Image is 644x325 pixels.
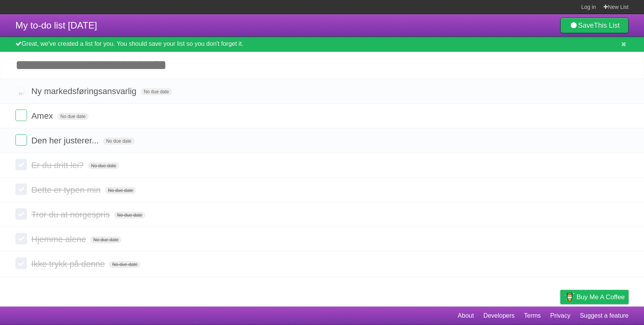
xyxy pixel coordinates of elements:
[15,159,27,170] label: Done
[31,210,111,219] span: Tror du at norgespris
[15,109,27,121] label: Done
[458,308,474,323] a: About
[15,233,27,244] label: Done
[580,308,629,323] a: Suggest a feature
[15,20,97,30] span: My to-do list [DATE]
[577,290,625,304] span: Buy me a coffee
[15,134,27,146] label: Done
[109,261,140,268] span: No due date
[15,258,27,269] label: Done
[560,290,629,304] a: Buy me a coffee
[57,113,89,120] span: No due date
[15,208,27,220] label: Done
[564,290,575,303] img: Buy me a coffee
[560,18,629,33] a: SaveThis List
[31,259,107,269] span: Ikke trykk på denne
[15,184,27,195] label: Done
[114,212,145,219] span: No due date
[88,162,119,169] span: No due date
[483,308,514,323] a: Developers
[31,160,86,170] span: Er du dritt lei?
[31,234,88,244] span: Hjemme alene
[103,138,134,145] span: No due date
[594,22,620,29] b: This List
[31,86,138,96] span: Ny markedsføringsansvarlig
[90,236,121,243] span: No due date
[105,187,136,194] span: No due date
[31,111,55,121] span: Amex
[31,185,103,195] span: Dette er typen min
[31,136,101,145] span: Den her justerer...
[524,308,541,323] a: Terms
[141,88,172,95] span: No due date
[550,308,570,323] a: Privacy
[15,85,27,96] label: Done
